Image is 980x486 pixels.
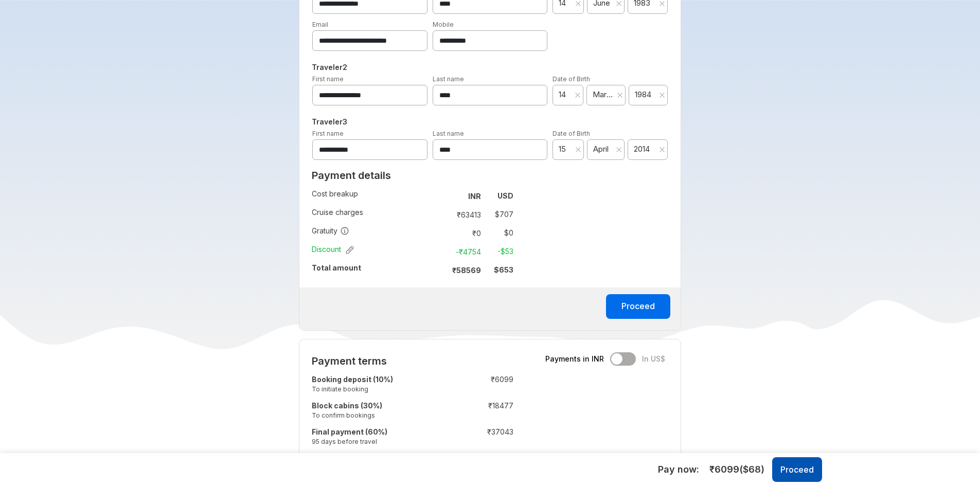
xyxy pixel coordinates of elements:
button: Clear [659,90,665,100]
button: Clear [575,90,581,100]
button: Clear [616,145,622,155]
small: To initiate booking [312,385,447,393]
td: : [447,425,452,451]
label: Date of Birth [553,130,590,137]
td: : [447,372,452,399]
strong: Block cabins (30%) [312,401,382,410]
span: 14 [559,89,572,100]
svg: close [575,1,581,7]
svg: close [616,1,622,7]
td: ₹ 18477 [452,399,513,425]
td: ₹ 0 [442,226,485,240]
label: Date of Birth [553,75,590,83]
td: : [437,187,442,205]
small: To confirm bookings [312,411,447,420]
svg: close [659,147,665,153]
strong: Final payment (60%) [312,427,387,436]
small: 95 days before travel [312,437,447,446]
td: : [437,261,442,279]
strong: Booking deposit (10%) [312,375,393,384]
td: ₹ 63413 [442,207,485,222]
label: Last name [433,130,464,137]
td: $ 0 [485,226,513,240]
label: Mobile [433,21,454,28]
span: Payments in INR [545,354,604,364]
svg: close [575,147,581,153]
td: ₹ 37043 [452,425,513,451]
h2: Payment terms [312,355,513,367]
td: : [437,224,442,242]
button: Clear [575,145,581,155]
strong: INR [468,192,481,201]
label: Last name [433,75,464,83]
td: : [437,242,442,261]
strong: $ 653 [494,265,513,274]
span: 1984 [635,89,655,100]
h2: Payment details [312,169,513,182]
span: Discount [312,244,354,255]
label: Email [312,21,328,28]
svg: close [659,92,665,98]
td: : [447,399,452,425]
span: In US$ [642,354,665,364]
td: $ 707 [485,207,513,222]
h5: Traveler 2 [310,61,670,74]
td: -₹ 4754 [442,244,485,259]
span: March [593,89,613,100]
span: ₹ 6099 ($ 68 ) [709,463,764,476]
td: ₹ 6099 [452,372,513,399]
span: April [593,144,612,154]
button: Proceed [772,457,822,482]
td: -$ 53 [485,244,513,259]
span: 2014 [634,144,655,154]
button: Proceed [606,294,670,319]
label: First name [312,130,344,137]
h5: Pay now : [658,463,699,476]
span: 15 [559,144,572,154]
td: Cruise charges [312,205,437,224]
label: First name [312,75,344,83]
span: Gratuity [312,226,349,236]
button: Clear [617,90,623,100]
td: : [437,205,442,224]
h5: Traveler 3 [310,116,670,128]
svg: close [575,92,581,98]
strong: ₹ 58569 [452,266,481,275]
svg: close [616,147,622,153]
strong: USD [497,191,513,200]
td: Cost breakup [312,187,437,205]
svg: close [617,92,623,98]
button: Clear [659,145,665,155]
svg: close [659,1,665,7]
strong: Total amount [312,263,361,272]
